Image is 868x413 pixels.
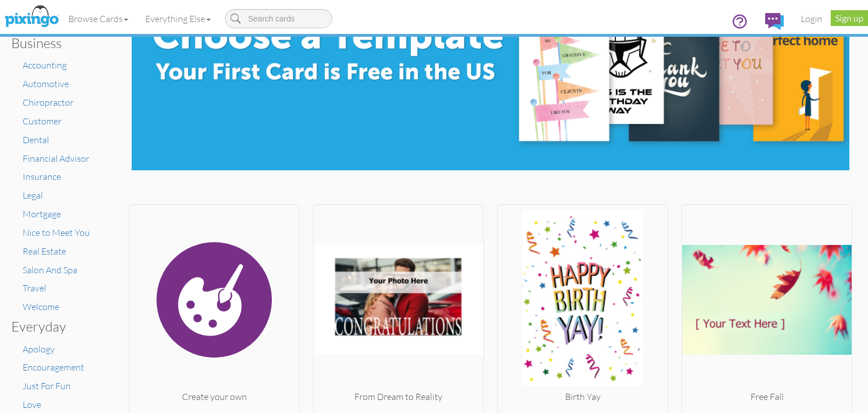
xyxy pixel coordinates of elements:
div: Free Fall [682,390,852,403]
img: create.svg [129,209,299,390]
a: Automotive [23,78,69,89]
a: Mortgage [23,208,61,220]
a: Dental [23,134,49,145]
a: Accounting [23,59,67,71]
a: Sign up [831,10,868,26]
img: 20250908-205024-9e166ba402a1-250.png [682,209,852,390]
a: Salon And Spa [23,264,77,276]
a: Financial Advisor [23,153,89,164]
img: pixingo logo [2,3,62,31]
a: Chiropractor [23,97,73,108]
a: Real Estate [23,246,66,257]
div: Create your own [129,390,299,403]
a: Customer [23,115,62,127]
a: Login [792,5,831,33]
a: Everything Else [137,5,219,33]
div: From Dream to Reality [314,390,483,403]
a: Apology [23,343,55,355]
a: Love [23,399,41,410]
div: Birth Yay [498,390,667,403]
a: Browse Cards [60,5,137,33]
h3: Business [11,36,93,50]
input: Search cards [225,9,332,28]
h3: Everyday [11,319,93,334]
img: 20250905-201811-b377196b96e5-250.png [314,209,483,390]
a: Legal [23,190,43,201]
a: Travel [23,282,46,294]
img: comments.svg [765,13,784,30]
a: Nice to Meet You [23,227,90,238]
a: Encouragement [23,362,84,373]
a: Insurance [23,171,61,182]
a: Welcome [23,301,59,312]
a: Just For Fun [23,380,71,392]
img: 20250828-163716-8d2042864239-250.jpg [498,209,667,390]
